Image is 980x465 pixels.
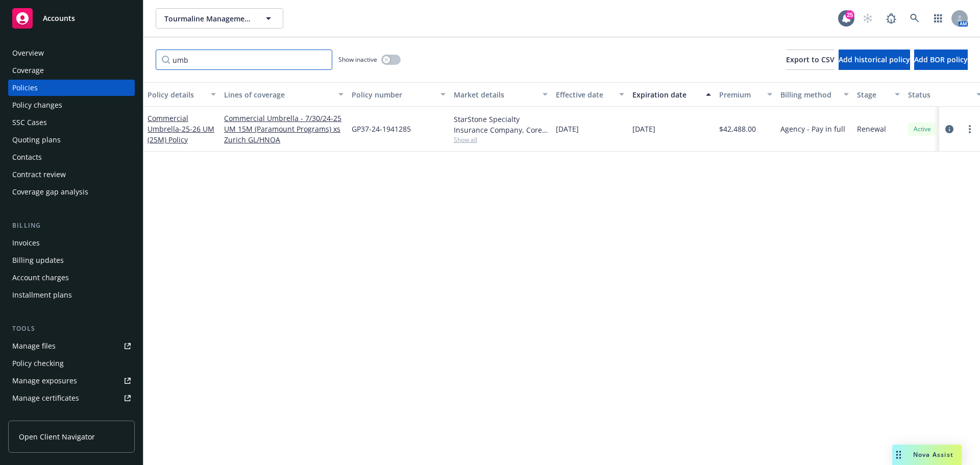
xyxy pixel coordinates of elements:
span: Add BOR policy [914,55,968,64]
div: StarStone Specialty Insurance Company, Core Specialty, Great Point Insurance Company [454,114,548,135]
div: Billing updates [12,252,64,268]
input: Filter by keyword... [156,50,332,70]
a: Coverage gap analysis [8,184,135,200]
a: Contract review [8,166,135,183]
div: SSC Cases [12,114,47,131]
div: Status [908,89,970,100]
div: Contract review [12,166,66,183]
a: Account charges [8,270,135,286]
div: Coverage [12,62,44,79]
div: Installment plans [12,287,72,303]
span: $42,488.00 [719,124,756,134]
button: Stage [853,82,904,107]
div: Coverage gap analysis [12,184,88,200]
div: 25 [845,10,854,19]
button: Lines of coverage [220,82,348,107]
a: Installment plans [8,287,135,303]
div: Contacts [12,149,42,165]
button: Billing method [776,82,853,107]
span: [DATE] [632,124,655,134]
div: Invoices [12,235,40,251]
span: GP37-24-1941285 [352,124,411,134]
a: Start snowing [857,8,878,29]
a: Overview [8,45,135,61]
div: Billing method [780,89,838,100]
div: Overview [12,45,44,61]
button: Effective date [552,82,628,107]
button: Nova Assist [892,445,962,465]
button: Policy number [348,82,450,107]
button: Policy details [143,82,220,107]
a: Switch app [928,8,948,29]
span: Nova Assist [913,450,953,459]
a: more [964,123,976,135]
button: Tourmaline Management LLC [156,8,283,29]
span: Show inactive [338,55,377,64]
div: Effective date [556,89,613,100]
a: Manage files [8,338,135,354]
span: Add historical policy [839,55,910,64]
span: Renewal [857,124,886,134]
button: Add historical policy [839,50,910,70]
a: Policies [8,80,135,96]
a: Accounts [8,4,135,33]
div: Expiration date [632,89,700,100]
div: Manage claims [12,407,64,424]
button: Add BOR policy [914,50,968,70]
a: Quoting plans [8,132,135,148]
div: Quoting plans [12,132,61,148]
div: Manage certificates [12,390,79,406]
div: Market details [454,89,536,100]
a: Report a Bug [881,8,901,29]
div: Manage exposures [12,373,77,389]
span: Open Client Navigator [19,431,95,442]
div: Manage files [12,338,56,354]
div: Account charges [12,270,69,286]
a: Invoices [8,235,135,251]
div: Tools [8,324,135,334]
div: Policy number [352,89,434,100]
span: Show all [454,135,548,144]
a: Coverage [8,62,135,79]
button: Market details [450,82,552,107]
a: Policy changes [8,97,135,113]
span: [DATE] [556,124,579,134]
a: Search [904,8,925,29]
div: Policies [12,80,38,96]
a: circleInformation [943,123,955,135]
a: Commercial Umbrella - 7/30/24-25 UM 15M (Paramount Programs) xs Zurich GL/HNOA [224,113,344,145]
div: Billing [8,221,135,231]
div: Policy checking [12,355,64,372]
span: - 25-26 UM (25M) Policy [148,124,214,144]
div: Policy changes [12,97,62,113]
span: Export to CSV [786,55,835,64]
a: SSC Cases [8,114,135,131]
a: Billing updates [8,252,135,268]
div: Stage [857,89,889,100]
span: Active [912,125,933,134]
span: Agency - Pay in full [780,124,845,134]
a: Commercial Umbrella [148,113,214,144]
button: Premium [715,82,776,107]
a: Policy checking [8,355,135,372]
div: Policy details [148,89,205,100]
a: Manage claims [8,407,135,424]
a: Contacts [8,149,135,165]
a: Manage exposures [8,373,135,389]
div: Lines of coverage [224,89,332,100]
span: Accounts [43,14,75,22]
button: Export to CSV [786,50,835,70]
a: Manage certificates [8,390,135,406]
span: Tourmaline Management LLC [164,13,253,24]
div: Drag to move [892,445,905,465]
button: Expiration date [628,82,715,107]
div: Premium [719,89,761,100]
